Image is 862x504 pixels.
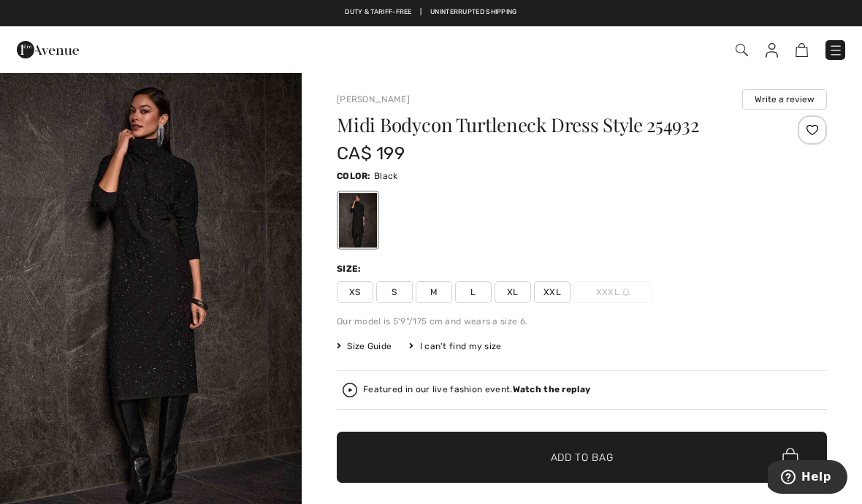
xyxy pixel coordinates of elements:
[828,43,843,58] img: Menu
[337,432,827,483] button: Add to Bag
[339,193,377,248] div: Black
[766,43,778,58] img: My Info
[622,289,630,296] img: ring-m.svg
[337,171,371,181] span: Color:
[796,43,808,57] img: Shopping Bag
[742,89,827,110] button: Write a review
[17,35,79,64] img: 1ère Avenue
[416,281,452,303] span: M
[337,262,365,275] div: Size:
[513,384,591,394] strong: Watch the replay
[534,281,571,303] span: XXL
[551,450,614,465] span: Add to Bag
[455,281,492,303] span: L
[782,448,798,467] img: Bag.svg
[495,281,531,303] span: XL
[374,171,398,181] span: Black
[17,42,79,56] a: 1ère Avenue
[337,315,827,328] div: Our model is 5'9"/175 cm and wears a size 6.
[337,115,745,134] h1: Midi Bodycon Turtleneck Dress Style 254932
[376,281,413,303] span: S
[337,143,405,164] span: CA$ 199
[337,340,392,353] span: Size Guide
[573,281,652,303] span: XXXL
[409,340,501,353] div: I can't find my size
[363,385,590,394] div: Featured in our live fashion event.
[337,281,373,303] span: XS
[768,460,847,497] iframe: Opens a widget where you can find more information
[343,383,357,397] img: Watch the replay
[736,44,748,56] img: Search
[337,94,410,104] a: [PERSON_NAME]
